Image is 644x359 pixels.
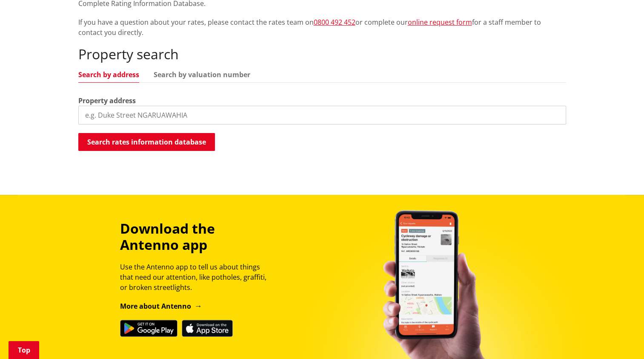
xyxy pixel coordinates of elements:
[78,106,566,124] input: e.g. Duke Street NGARUAWAHIA
[154,71,250,78] a: Search by valuation number
[120,301,202,311] a: More about Antenno
[9,341,39,359] a: Top
[120,262,274,292] p: Use the Antenno app to tell us about things that need our attention, like potholes, graffiti, or ...
[182,320,233,337] img: Download on the App Store
[78,46,566,62] h2: Property search
[408,17,472,27] a: online request form
[78,17,566,38] p: If you have a question about your rates, please contact the rates team on or complete our for a s...
[78,133,215,151] button: Search rates information database
[78,96,136,106] label: Property address
[120,320,177,337] img: Get it on Google Play
[120,220,274,253] h3: Download the Antenno app
[314,17,355,27] a: 0800 492 452
[78,71,139,78] a: Search by address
